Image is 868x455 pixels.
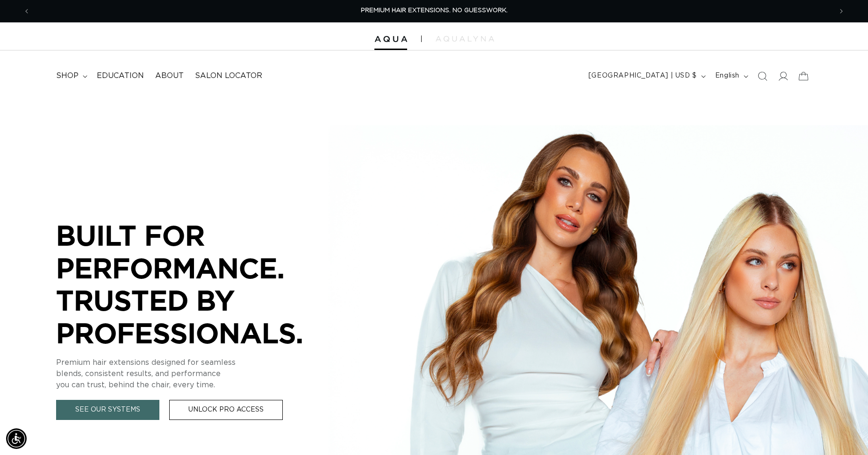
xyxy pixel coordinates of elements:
span: [GEOGRAPHIC_DATA] | USD $ [588,71,697,81]
span: shop [56,71,79,81]
span: Salon Locator [195,71,262,81]
a: See Our Systems [56,400,159,420]
span: PREMIUM HAIR EXTENSIONS. NO GUESSWORK. [361,7,508,14]
a: Education [91,65,150,86]
button: Next announcement [831,2,852,20]
summary: Search [752,66,773,86]
div: Accessibility Menu [6,428,27,449]
button: Previous announcement [16,2,37,20]
button: English [710,67,752,85]
a: Salon Locator [189,65,268,86]
img: Aqua Hair Extensions [374,36,407,43]
iframe: Chat Widget [821,410,868,455]
a: About [150,65,189,86]
span: English [715,71,739,81]
span: About [155,71,184,81]
a: Unlock Pro Access [169,400,283,420]
button: [GEOGRAPHIC_DATA] | USD $ [583,67,710,85]
p: Premium hair extensions designed for seamless blends, consistent results, and performance you can... [56,357,337,391]
img: aqualyna.com [436,36,494,42]
summary: shop [50,65,91,86]
p: BUILT FOR PERFORMANCE. TRUSTED BY PROFESSIONALS. [56,219,337,349]
span: Education [97,71,144,81]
